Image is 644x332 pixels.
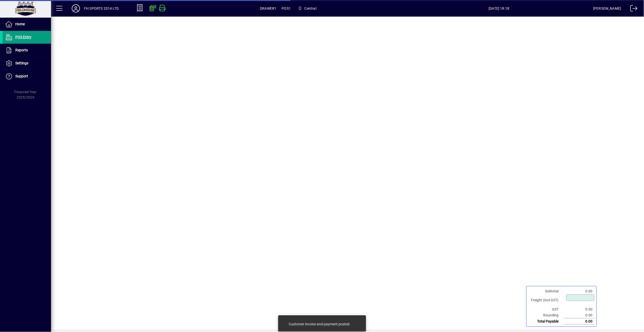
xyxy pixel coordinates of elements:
span: Settings [15,61,28,65]
span: Central [305,4,316,13]
td: Total Payable [529,318,564,325]
a: Logout [626,1,638,18]
span: Reports [15,48,28,52]
a: Home [3,18,51,31]
td: 0.00 [564,306,594,312]
a: Settings [3,57,51,70]
td: Freight (Incl GST) [529,294,564,306]
button: Profile [68,4,84,13]
td: Subtotal [529,288,564,294]
span: Central [296,4,318,13]
a: Reports [3,44,51,57]
div: [PERSON_NAME] [593,4,621,13]
td: 0.00 [564,288,594,294]
span: [DATE] 18:18 [405,4,593,13]
div: Customer invoice and payment posted. [289,322,350,327]
span: DRAWER1 [260,4,276,13]
div: FH SPORTS 2014 LTD [84,4,119,13]
td: Rounding [529,312,564,318]
td: 0.00 [564,312,594,318]
span: POS1 [282,4,291,13]
td: GST [529,306,564,312]
span: Support [15,74,28,78]
a: Support [3,70,51,83]
span: Home [15,22,25,26]
span: POS Entry [15,35,31,39]
td: 0.00 [564,318,594,325]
